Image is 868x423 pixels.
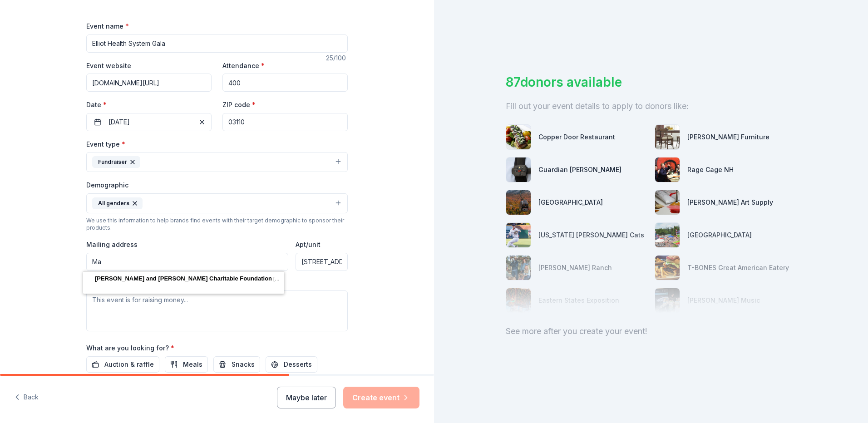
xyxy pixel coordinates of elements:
[222,113,348,131] input: 12345 (U.S. only)
[183,359,202,370] span: Meals
[655,190,680,215] img: photo for Trekell Art Supply
[95,275,272,282] span: [PERSON_NAME] and [PERSON_NAME] Charitable Foundation
[273,276,489,281] span: [GEOGRAPHIC_DATA], [GEOGRAPHIC_DATA], [GEOGRAPHIC_DATA], [GEOGRAPHIC_DATA]
[284,359,312,370] span: Desserts
[655,125,680,149] img: photo for Jordan's Furniture
[296,240,321,249] label: Apt/unit
[266,356,317,373] button: Desserts
[15,388,39,407] button: Back
[86,217,348,231] div: We use this information to help brands find events with their target demographic to sponsor their...
[86,253,288,271] input: Enter a US address
[222,74,348,92] input: 20
[86,152,348,172] button: Fundraiser
[104,359,154,370] span: Auction & raffle
[92,197,143,209] div: All genders
[222,61,265,70] label: Attendance
[86,181,128,190] label: Demographic
[538,132,615,143] div: Copper Door Restaurant
[86,34,348,53] input: Spring Fundraiser
[687,197,773,208] div: [PERSON_NAME] Art Supply
[86,22,129,31] label: Event name
[86,100,212,109] label: Date
[326,53,348,64] div: 25 /100
[222,100,256,109] label: ZIP code
[86,356,159,373] button: Auction & raffle
[655,157,680,182] img: photo for Rage Cage NH
[213,356,260,373] button: Snacks
[506,73,796,92] div: 87 donors available
[506,125,531,149] img: photo for Copper Door Restaurant
[277,387,336,408] button: Maybe later
[538,197,603,208] div: [GEOGRAPHIC_DATA]
[86,113,212,131] button: [DATE]
[506,190,531,215] img: photo for Loon Mountain Resort
[86,61,131,70] label: Event website
[86,74,212,92] input: https://www...
[86,240,138,249] label: Mailing address
[86,140,125,149] label: Event type
[92,156,140,168] div: Fundraiser
[296,253,348,271] input: #
[86,344,174,353] label: What are you looking for?
[506,324,796,339] div: See more after you create your event!
[538,164,621,175] div: Guardian [PERSON_NAME]
[687,132,769,143] div: [PERSON_NAME] Furniture
[165,356,208,373] button: Meals
[86,193,348,213] button: All genders
[687,164,734,175] div: Rage Cage NH
[506,99,796,113] div: Fill out your event details to apply to donors like:
[506,157,531,182] img: photo for Guardian Angel Device
[232,359,255,370] span: Snacks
